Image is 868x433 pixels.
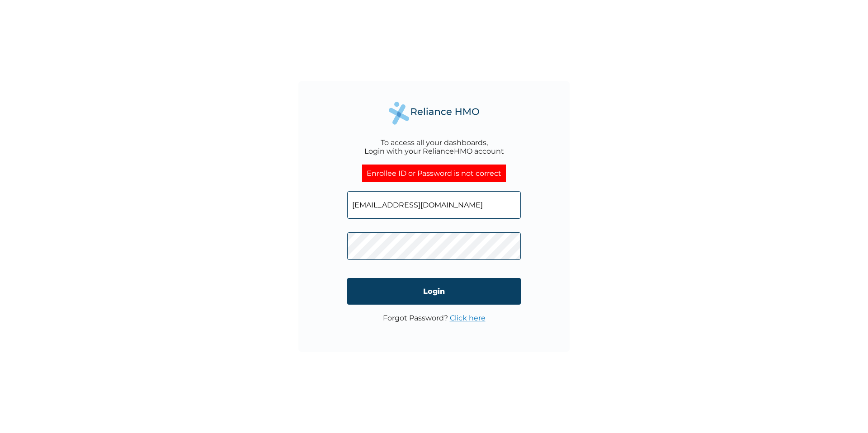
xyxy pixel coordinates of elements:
input: Email address or HMO ID [347,191,521,219]
img: Reliance Health's Logo [389,102,479,125]
a: Click here [450,314,486,322]
div: To access all your dashboards, Login with your RelianceHMO account [364,138,504,155]
div: Enrollee ID or Password is not correct [362,165,506,182]
p: Forgot Password? [383,314,486,322]
input: Login [347,278,521,305]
